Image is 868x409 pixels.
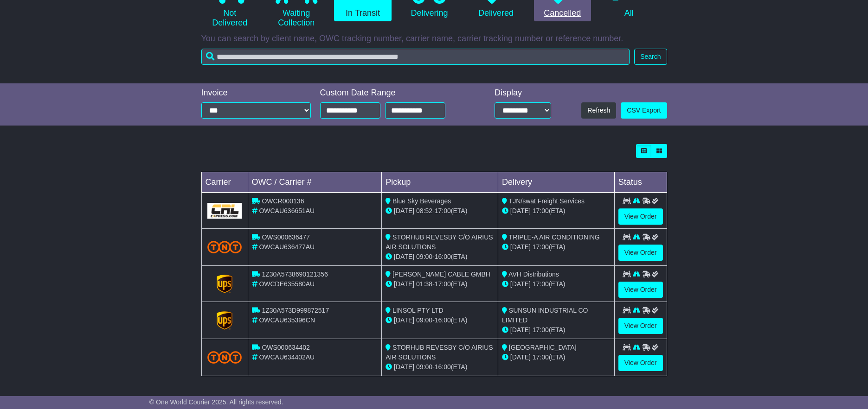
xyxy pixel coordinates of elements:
span: [DATE] [510,353,531,361]
span: OWS000634402 [262,344,310,351]
a: View Order [618,318,663,334]
span: 01:38 [416,280,432,288]
span: [DATE] [394,207,414,214]
span: [GEOGRAPHIC_DATA] [509,344,577,351]
div: (ETA) [502,206,611,216]
span: AVH Distributions [508,271,559,278]
span: [DATE] [394,280,414,288]
a: View Order [618,355,663,371]
div: - (ETA) [386,279,494,289]
span: 09:00 [416,316,432,324]
span: [DATE] [394,316,414,324]
span: 1Z30A5738690121356 [262,271,328,278]
td: Carrier [201,172,248,193]
span: SUNSUN INDUSTRIAL CO LIMITED [502,307,588,324]
span: STORHUB REVESBY C/O AIRIUS AIR SOLUTIONS [386,344,493,361]
div: (ETA) [502,242,611,252]
div: Invoice [201,88,311,98]
img: TNT_Domestic.png [207,351,242,364]
span: OWCAU636651AU [259,207,315,214]
span: STORHUB REVESBY C/O AIRIUS AIR SOLUTIONS [386,233,493,251]
span: © One World Courier 2025. All rights reserved. [149,398,283,406]
span: [DATE] [510,207,531,214]
span: TJN/swat Freight Services [509,197,585,205]
span: [DATE] [394,363,414,371]
span: [DATE] [510,280,531,288]
span: OWS000636477 [262,233,310,241]
div: - (ETA) [386,362,494,372]
span: OWCAU635396CN [259,316,315,324]
span: 09:00 [416,363,432,371]
span: LINSOL PTY LTD [392,307,443,314]
span: 17:00 [435,280,451,288]
div: Custom Date Range [320,88,469,98]
span: 17:00 [533,207,549,214]
span: 08:52 [416,207,432,214]
p: You can search by client name, OWC tracking number, carrier name, carrier tracking number or refe... [201,34,667,44]
td: Delivery [498,172,614,193]
span: 16:00 [435,253,451,260]
div: (ETA) [502,352,611,362]
span: OWCAU634402AU [259,353,315,361]
img: GetCarrierServiceLogo [207,203,242,219]
span: 17:00 [533,326,549,333]
span: 09:00 [416,253,432,260]
span: 1Z30A573D999872517 [262,307,329,314]
span: OWCAU636477AU [259,243,315,251]
td: Pickup [382,172,498,193]
span: Blue Sky Beverages [392,197,451,205]
div: - (ETA) [386,315,494,325]
span: 17:00 [533,353,549,361]
button: Search [634,49,667,65]
a: View Order [618,245,663,261]
img: GetCarrierServiceLogo [217,311,232,330]
a: CSV Export [621,102,667,119]
span: 17:00 [533,243,549,251]
span: [DATE] [510,326,531,333]
div: - (ETA) [386,252,494,262]
td: OWC / Carrier # [248,172,382,193]
img: TNT_Domestic.png [207,241,242,253]
td: Status [614,172,667,193]
span: [DATE] [394,253,414,260]
span: TRIPLE-A AIR CONDITIONING [509,233,600,241]
a: View Order [618,282,663,298]
span: [PERSON_NAME] CABLE GMBH [392,271,490,278]
div: Display [495,88,551,98]
span: [DATE] [510,243,531,251]
button: Refresh [581,102,616,119]
span: 16:00 [435,363,451,371]
img: GetCarrierServiceLogo [217,275,232,293]
a: View Order [618,208,663,225]
span: OWCDE635580AU [259,280,315,288]
div: - (ETA) [386,206,494,216]
div: (ETA) [502,279,611,289]
span: 16:00 [435,316,451,324]
span: 17:00 [533,280,549,288]
div: (ETA) [502,325,611,335]
span: 17:00 [435,207,451,214]
span: OWCR000136 [262,197,304,205]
